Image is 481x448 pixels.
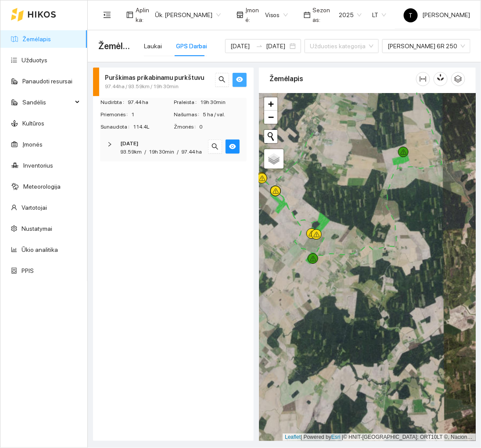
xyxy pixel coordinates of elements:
[155,8,221,22] span: Ūk. Sigitas Krivickas
[256,43,263,50] span: swap-right
[313,5,334,25] span: Sezonas :
[144,149,146,155] span: /
[246,5,260,25] span: Įmonė :
[22,120,44,127] a: Kultūros
[105,74,204,81] strong: Purškimas prikabinamu purkštuvu
[107,142,112,147] span: right
[105,82,179,91] span: 97.44ha / 93.59km / 19h 30min
[212,143,219,151] span: search
[133,123,173,131] span: 114.4L
[100,134,247,161] div: [DATE]93.59km/19h 30min/97.44 hasearcheye
[264,130,277,143] button: Initiate a new search
[226,140,240,154] button: eye
[22,57,47,64] a: Užduotys
[174,98,200,107] span: Praleista
[285,434,301,440] a: Leaflet
[268,111,274,122] span: −
[22,267,34,274] a: PPIS
[174,111,203,119] span: Našumas
[176,41,207,51] div: GPS Darbai
[416,72,430,86] button: column-width
[181,149,202,155] span: 97.44 ha
[342,434,343,440] span: |
[264,111,277,124] a: Zoom out
[269,66,416,91] div: Žemėlapis
[23,162,53,169] a: Inventorius
[264,149,284,168] a: Layers
[120,149,142,155] span: 93.59km
[233,73,247,87] button: eye
[101,111,131,119] span: Priemonės
[219,76,226,84] span: search
[22,204,47,211] a: Vartotojai
[22,36,51,43] a: Žemėlapis
[200,98,246,107] span: 19h 30min
[236,76,243,84] span: eye
[339,8,362,22] span: 2025
[268,98,274,109] span: +
[409,8,413,22] span: T
[23,183,61,190] a: Meteorologija
[144,41,162,51] div: Laukai
[136,5,150,25] span: Aplinka :
[199,123,246,131] span: 0
[264,97,277,111] a: Zoom in
[416,75,430,82] span: column-width
[98,39,133,53] span: Žemėlapis
[22,246,58,253] a: Ūkio analitika
[215,73,229,87] button: search
[404,11,470,18] span: [PERSON_NAME]
[128,98,173,107] span: 97.44 ha
[101,123,133,131] span: Sunaudota
[203,111,246,119] span: 5 ha / val.
[177,149,179,155] span: /
[256,43,263,50] span: to
[131,111,173,119] span: 1
[266,41,288,51] input: Pabaigos data
[230,41,252,51] input: Pradžios data
[265,8,288,22] span: Visos
[388,39,465,53] span: John Deere 6R 250
[22,225,52,232] a: Nustatymai
[103,11,111,19] span: menu-fold
[98,6,116,24] button: menu-fold
[22,93,72,111] span: Sandėlis
[120,140,138,147] strong: [DATE]
[229,143,236,151] span: eye
[126,11,133,18] span: layout
[237,11,244,18] span: shop
[331,434,341,440] a: Esri
[208,140,222,154] button: search
[22,78,72,85] a: Panaudoti resursai
[22,141,43,148] a: Įmonės
[372,8,386,22] span: LT
[283,434,476,441] div: | Powered by © HNIT-[GEOGRAPHIC_DATA]; ORT10LT ©, Nacionalinė žemės tarnyba prie AM, [DATE]-[DATE]
[101,98,128,107] span: Nudirbta
[149,149,174,155] span: 19h 30min
[174,123,199,131] span: Žmonės
[93,68,254,96] div: Purškimas prikabinamu purkštuvu97.44ha / 93.59km / 19h 30minsearcheye
[304,11,311,18] span: calendar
